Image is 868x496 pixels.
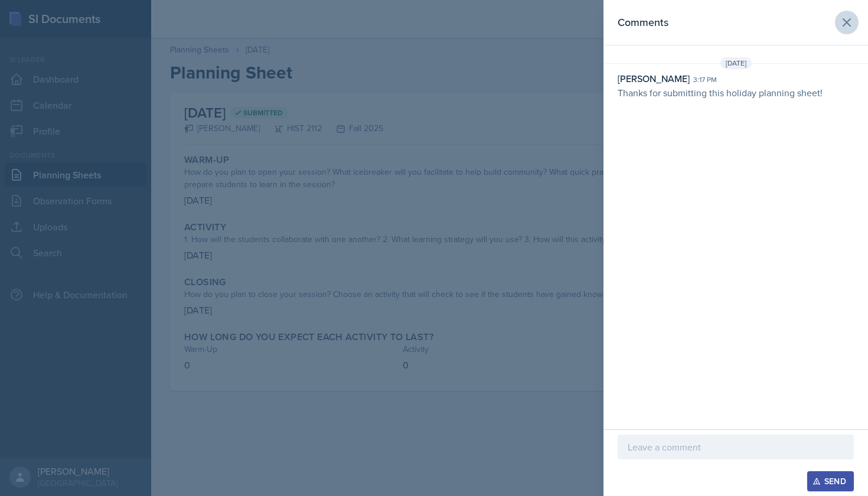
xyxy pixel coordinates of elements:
div: 3:17 pm [693,74,717,85]
span: [DATE] [720,57,752,69]
button: Send [807,471,854,491]
h2: Comments [618,14,668,31]
div: [PERSON_NAME] [618,71,690,86]
p: Thanks for submitting this holiday planning sheet! [618,86,854,100]
div: Send [815,477,846,486]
